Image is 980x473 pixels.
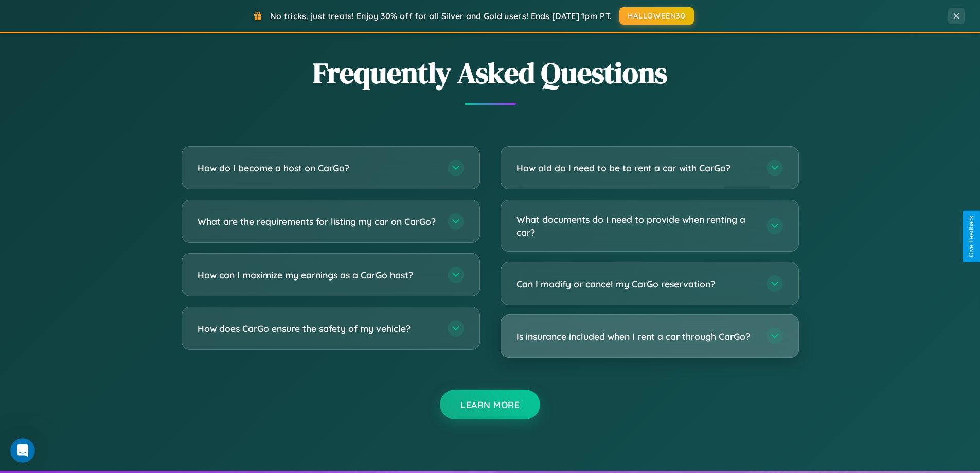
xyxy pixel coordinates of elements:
[619,7,694,25] button: HALLOWEEN30
[10,438,35,463] iframe: Intercom live chat
[182,53,799,93] h2: Frequently Asked Questions
[198,215,437,228] h3: What are the requirements for listing my car on CarGo?
[516,162,756,174] h3: How old do I need to be to rent a car with CarGo?
[198,162,437,174] h3: How do I become a host on CarGo?
[198,322,437,335] h3: How does CarGo ensure the safety of my vehicle?
[968,216,975,257] div: Give Feedback
[516,277,756,290] h3: Can I modify or cancel my CarGo reservation?
[516,213,756,238] h3: What documents do I need to provide when renting a car?
[440,390,540,419] button: Learn More
[198,269,437,282] h3: How can I maximize my earnings as a CarGo host?
[516,330,756,343] h3: Is insurance included when I rent a car through CarGo?
[270,11,612,21] span: No tricks, just treats! Enjoy 30% off for all Silver and Gold users! Ends [DATE] 1pm PT.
